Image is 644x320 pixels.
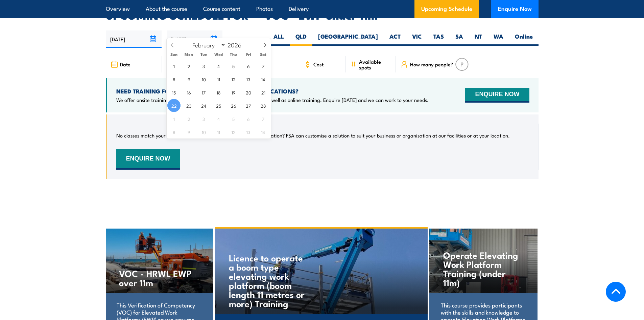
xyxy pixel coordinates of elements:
[197,59,210,72] span: February 3, 2026
[268,33,290,46] label: ALL
[211,52,226,57] span: Wed
[450,33,469,46] label: SA
[212,59,225,72] span: February 4, 2026
[428,33,450,46] label: TAS
[197,99,210,112] span: February 24, 2026
[197,86,210,99] span: February 17, 2026
[182,125,195,138] span: March 9, 2026
[488,33,509,46] label: WA
[167,86,181,99] span: February 15, 2026
[196,52,211,57] span: Tue
[406,33,428,46] label: VIC
[443,250,523,287] h4: Operate Elevating Work Platform Training (under 11m)
[106,10,539,20] h2: UPCOMING SCHEDULE FOR - "VOC - EWP under 11m"
[227,86,240,99] span: February 19, 2026
[312,33,384,46] label: [GEOGRAPHIC_DATA]
[116,149,180,170] button: ENQUIRE NOW
[242,59,255,72] span: February 6, 2026
[257,99,270,112] span: February 28, 2026
[257,72,270,86] span: February 14, 2026
[384,33,406,46] label: ACT
[227,112,240,125] span: March 5, 2026
[212,86,225,99] span: February 18, 2026
[226,41,248,49] input: Year
[242,112,255,125] span: March 6, 2026
[116,97,429,103] p: We offer onsite training, training at our centres, multisite solutions as well as online training...
[167,59,181,72] span: February 1, 2026
[119,269,199,287] h4: VOC - HRWL EWP over 11m
[290,33,312,46] label: QLD
[167,52,182,57] span: Sun
[257,59,270,72] span: February 7, 2026
[197,112,210,125] span: March 3, 2026
[465,88,529,103] button: ENQUIRE NOW
[257,86,270,99] span: February 21, 2026
[212,125,225,138] span: March 11, 2026
[226,52,241,57] span: Thu
[189,40,226,49] select: Month
[167,30,222,48] input: To date
[229,253,308,308] h4: Licence to operate a boom type elevating work platform (boom length 11 metres or more) Training
[257,125,270,138] span: March 14, 2026
[167,99,181,112] span: February 22, 2026
[242,72,255,86] span: February 13, 2026
[116,87,429,95] h4: NEED TRAINING FOR LARGER GROUPS OR MULTIPLE LOCATIONS?
[167,112,181,125] span: March 1, 2026
[182,72,195,86] span: February 9, 2026
[227,125,240,138] span: March 12, 2026
[212,99,225,112] span: February 25, 2026
[182,59,195,72] span: February 2, 2026
[242,86,255,99] span: February 20, 2026
[227,72,240,86] span: February 12, 2026
[410,61,453,67] span: How many people?
[116,132,215,139] p: No classes match your search criteria, sorry.
[227,99,240,112] span: February 26, 2026
[106,30,162,48] input: From date
[197,125,210,138] span: March 10, 2026
[182,112,195,125] span: March 2, 2026
[227,59,240,72] span: February 5, 2026
[167,125,181,138] span: March 8, 2026
[242,99,255,112] span: February 27, 2026
[212,112,225,125] span: March 4, 2026
[120,61,130,67] span: Date
[182,52,196,57] span: Mon
[469,33,488,46] label: NT
[242,125,255,138] span: March 13, 2026
[219,132,510,139] p: Can’t find a date or location? FSA can customise a solution to suit your business or organisation...
[212,72,225,86] span: February 11, 2026
[241,52,256,57] span: Fri
[167,72,181,86] span: February 8, 2026
[182,86,195,99] span: February 16, 2026
[359,59,391,70] span: Available spots
[257,112,270,125] span: March 7, 2026
[197,72,210,86] span: February 10, 2026
[256,52,271,57] span: Sat
[509,33,539,46] label: Online
[313,61,324,67] span: Cost
[182,99,195,112] span: February 23, 2026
